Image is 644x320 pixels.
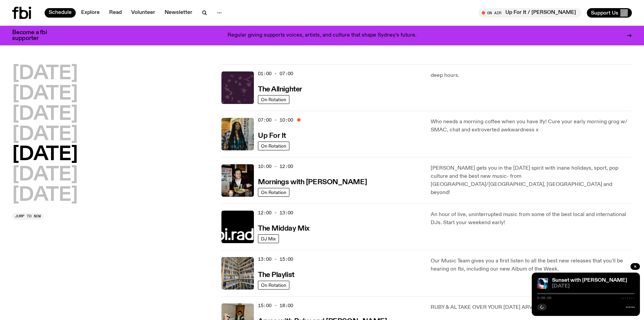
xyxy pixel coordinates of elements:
[258,142,289,150] a: On Rotation
[431,303,632,312] p: RUBY & AL TAKE OVER YOUR [DATE] ARVOS!
[127,8,159,18] a: Volunteer
[161,8,196,18] a: Newsletter
[591,10,618,16] span: Support Us
[258,163,293,170] span: 10:00 - 12:00
[261,282,286,287] span: On Rotation
[258,281,289,290] a: On Rotation
[258,70,293,77] span: 01:00 - 07:00
[12,30,55,41] h3: Become a fbi supporter
[221,257,254,290] img: A corner shot of the fbi music library
[258,85,302,93] a: The Allnighter
[12,125,78,144] button: [DATE]
[12,186,78,205] button: [DATE]
[261,143,286,148] span: On Rotation
[620,296,635,300] span: -:--:--
[258,177,367,186] a: Mornings with [PERSON_NAME]
[221,118,254,150] img: Ify - a Brown Skin girl with black braided twists, looking up to the side with her tongue stickin...
[261,97,286,102] span: On Rotation
[258,210,293,216] span: 12:00 - 13:00
[258,256,293,262] span: 13:00 - 15:00
[431,118,632,134] p: Who needs a morning coffee when you have Ify! Cure your early morning grog w/ SMAC, chat and extr...
[552,278,627,283] a: Sunset with [PERSON_NAME]
[261,236,276,241] span: DJ Mix
[12,145,78,164] button: [DATE]
[221,164,254,197] img: Sam blankly stares at the camera, brightly lit by a camera flash wearing a hat collared shirt and...
[258,95,289,104] a: On Rotation
[228,33,416,39] p: Regular giving supports voices, artists, and culture that shape Sydney’s future.
[258,86,302,93] h3: The Allnighter
[258,188,289,197] a: On Rotation
[258,132,286,140] h3: Up For It
[15,214,41,218] span: Jump to now
[587,8,632,18] button: Support Us
[258,224,310,232] a: The Midday Mix
[258,272,294,279] h3: The Playlist
[12,105,78,124] button: [DATE]
[431,211,632,227] p: An hour of live, uninterrupted music from some of the best local and international DJs. Start you...
[478,8,581,18] button: On AirUp For It / [PERSON_NAME]
[258,270,294,279] a: The Playlist
[45,8,76,18] a: Schedule
[431,71,632,80] p: deep hours.
[537,296,551,300] span: 0:00:00
[12,64,78,83] button: [DATE]
[431,164,632,197] p: [PERSON_NAME] gets you in the [DATE] spirit with inane holidays, sport, pop culture and the best ...
[258,117,293,123] span: 07:00 - 10:00
[258,131,286,140] a: Up For It
[105,8,126,18] a: Read
[537,278,548,289] img: Simon Caldwell stands side on, looking downwards. He has headphones on. Behind him is a brightly ...
[77,8,104,18] a: Explore
[258,302,293,309] span: 15:00 - 18:00
[258,234,279,243] a: DJ Mix
[431,257,632,273] p: Our Music Team gives you a first listen to all the best new releases that you'll be hearing on fb...
[258,225,310,232] h3: The Midday Mix
[12,213,44,220] button: Jump to now
[12,85,78,104] button: [DATE]
[258,179,367,186] h3: Mornings with [PERSON_NAME]
[261,190,286,195] span: On Rotation
[552,284,635,289] span: [DATE]
[12,166,78,185] button: [DATE]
